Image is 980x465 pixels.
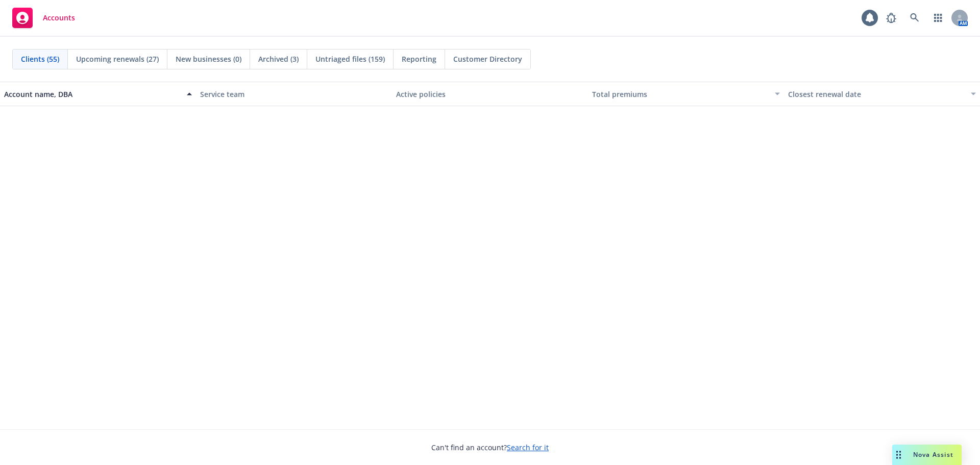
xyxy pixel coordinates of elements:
a: Search for it [507,443,549,452]
span: Upcoming renewals (27) [76,54,159,64]
a: Accounts [8,4,79,32]
div: Account name, DBA [4,89,181,100]
span: Can't find an account? [431,442,549,453]
div: Closest renewal date [788,89,965,100]
button: Active policies [392,82,588,106]
a: Switch app [928,8,948,28]
button: Closest renewal date [784,82,980,106]
div: Service team [200,89,388,100]
span: Nova Assist [913,450,953,459]
button: Total premiums [588,82,784,106]
span: Reporting [402,54,436,64]
span: Customer Directory [453,54,522,64]
span: Untriaged files (159) [315,54,385,64]
a: Report a Bug [881,8,901,28]
button: Nova Assist [892,445,962,465]
div: Active policies [396,89,584,100]
span: New businesses (0) [176,54,241,64]
span: Clients (55) [21,54,59,64]
div: Drag to move [892,445,905,465]
span: Archived (3) [258,54,299,64]
div: Total premiums [592,89,769,100]
a: Search [904,8,925,28]
button: Service team [196,82,392,106]
span: Accounts [43,14,75,22]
